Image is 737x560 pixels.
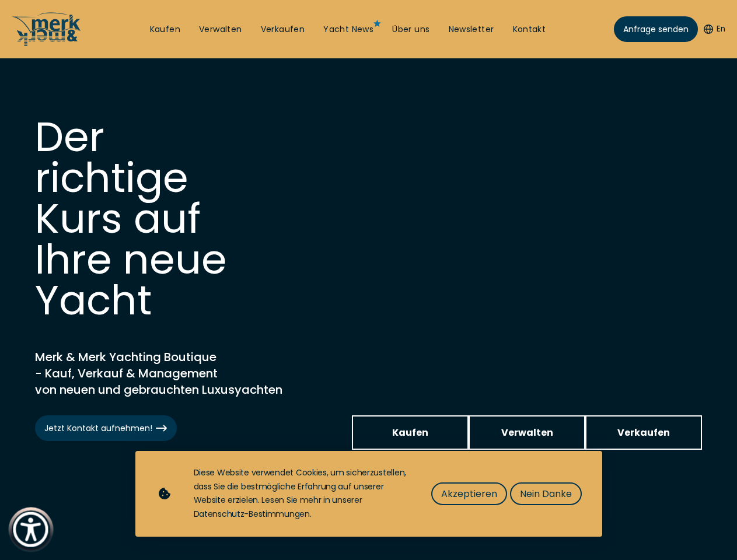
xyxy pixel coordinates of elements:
h1: Der richtige Kurs auf Ihre neue Yacht [35,117,268,321]
span: Nein Danke [520,487,572,501]
a: Kaufen [150,24,180,36]
a: Verwalten [469,415,585,450]
a: Verkaufen [261,24,305,36]
a: Anfrage senden [614,16,698,42]
a: Über uns [392,24,429,36]
span: Kaufen [392,425,428,440]
button: Show Accessibility Preferences [10,509,52,551]
span: Jetzt Kontakt aufnehmen! [44,422,167,435]
a: Verwalten [199,24,242,36]
span: Verwalten [501,425,553,440]
a: Yacht News [323,24,373,36]
a: Kontakt [513,24,546,36]
a: Jetzt Kontakt aufnehmen! [35,415,177,441]
a: Newsletter [449,24,494,36]
button: En [704,23,725,35]
a: Datenschutz-Bestimmungen [194,508,310,520]
button: Nein Danke [510,482,582,505]
a: Verkaufen [585,415,702,450]
a: Kaufen [352,415,469,450]
span: Akzeptieren [441,487,497,501]
h2: Merk & Merk Yachting Boutique - Kauf, Verkauf & Management von neuen und gebrauchten Luxusyachten [35,349,327,398]
div: Diese Website verwendet Cookies, um sicherzustellen, dass Sie die bestmögliche Erfahrung auf unse... [194,466,408,521]
button: Akzeptieren [431,482,507,505]
span: Anfrage senden [623,23,689,36]
span: Verkaufen [617,425,670,440]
